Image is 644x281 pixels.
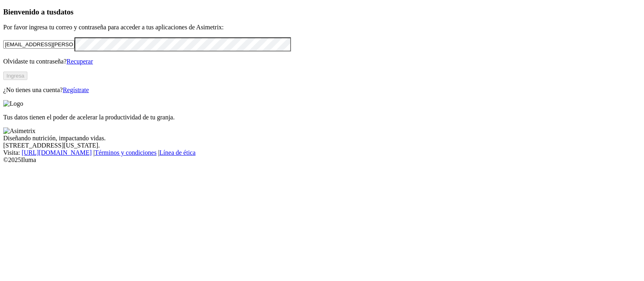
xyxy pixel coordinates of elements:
h3: Bienvenido a tus [3,8,641,16]
div: Visita : | | [3,149,641,156]
div: Diseñando nutrición, impactando vidas. [3,135,641,142]
img: Logo [3,100,23,107]
p: ¿No tienes una cuenta? [3,86,641,94]
p: Olvidaste tu contraseña? [3,58,641,65]
p: Tus datos tienen el poder de acelerar la productividad de tu granja. [3,114,641,121]
button: Ingresa [3,72,27,80]
input: Tu correo [3,40,74,49]
a: Regístrate [63,86,89,93]
p: Por favor ingresa tu correo y contraseña para acceder a tus aplicaciones de Asimetrix: [3,24,641,31]
div: [STREET_ADDRESS][US_STATE]. [3,142,641,149]
span: datos [56,8,74,16]
a: Recuperar [66,58,93,65]
a: [URL][DOMAIN_NAME] [22,149,92,156]
a: Términos y condiciones [95,149,157,156]
div: © 2025 Iluma [3,156,641,164]
img: Asimetrix [3,127,35,135]
a: Línea de ética [159,149,196,156]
